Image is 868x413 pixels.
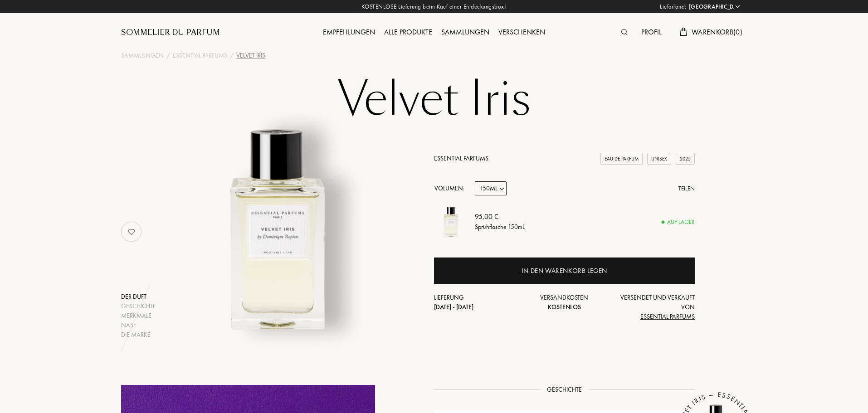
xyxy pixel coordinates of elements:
[166,115,390,340] img: Velvet Iris Essential Parfums
[173,51,227,60] a: Essential Parfums
[600,153,643,165] div: Eau de Parfum
[434,204,468,238] img: Velvet Iris Essential Parfums
[121,292,156,301] div: Der Duft
[121,27,220,38] a: Sommelier du Parfum
[637,27,666,37] a: Profil
[230,51,234,60] div: /
[660,2,687,11] span: Lieferland:
[522,266,607,276] div: In den Warenkorb legen
[166,51,170,60] div: /
[318,27,380,37] a: Empfehlungen
[548,303,581,311] span: Kostenlos
[434,154,488,162] a: Essential Parfums
[121,301,156,311] div: Geschichte
[380,27,437,39] div: Alle Produkte
[437,27,494,37] a: Sammlungen
[475,222,525,232] div: Sprühflasche 150mL
[121,321,156,330] div: Nase
[521,293,608,312] div: Versandkosten
[121,311,156,321] div: Merkmale
[236,51,265,60] div: Velvet Iris
[640,312,695,321] span: Essential Parfums
[380,27,437,37] a: Alle Produkte
[676,153,695,165] div: 2025
[637,27,666,39] div: Profil
[680,28,687,36] img: cart.svg
[621,29,628,35] img: search_icn.svg
[207,74,661,124] h1: Velvet Iris
[437,27,494,39] div: Sammlungen
[434,293,521,312] div: Lieferung
[318,27,380,39] div: Empfehlungen
[662,218,695,227] div: Auf Lager
[121,330,156,340] div: Die Marke
[678,184,695,193] div: Teilen
[608,293,695,321] div: Versendet und verkauft von
[434,303,473,311] span: [DATE] - [DATE]
[494,27,550,37] a: Verschenken
[647,153,671,165] div: Unisex
[434,181,469,195] div: Volumen:
[475,211,525,222] div: 95,00 €
[121,51,164,60] a: Sammlungen
[494,27,550,39] div: Verschenken
[122,223,141,241] img: no_like_p.png
[692,27,742,37] span: Warenkorb ( 0 )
